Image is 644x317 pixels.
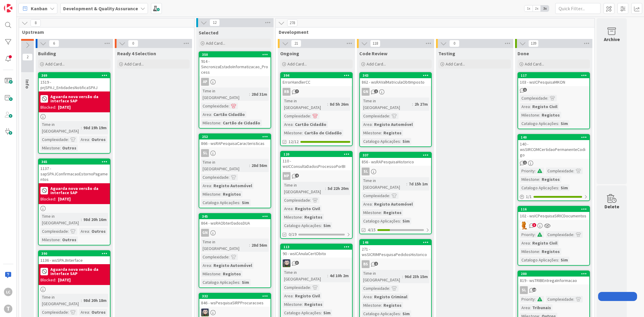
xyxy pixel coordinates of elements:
[360,88,431,96] div: GN
[41,251,110,256] div: 390
[374,89,378,93] span: 1
[212,111,246,118] div: Cartão Cidadão
[289,231,296,238] span: 0/19
[325,185,326,192] span: :
[281,88,352,96] div: RB
[199,78,271,86] div: AP
[363,73,431,78] div: 343
[362,130,381,136] div: Milestone
[221,120,262,126] div: Cartão de Cidadão
[283,130,302,136] div: Milestone
[201,254,229,260] div: Complexidade
[520,103,530,110] div: Area
[201,103,229,109] div: Complexidade
[520,168,535,174] div: Priority
[521,272,589,276] div: 280
[202,214,271,219] div: 345
[283,214,302,220] div: Milestone
[240,279,251,286] div: Sim
[199,293,271,299] div: 332
[531,103,559,110] div: Registo Civil
[518,73,589,78] div: 117
[201,279,239,286] div: Catalogo Aplicações
[559,257,569,263] div: Sim
[328,272,350,279] div: 4d 10h 2m
[220,191,221,197] span: :
[360,168,431,175] div: SL
[373,121,414,128] div: Registo Automóvel
[281,259,352,267] div: LS
[520,184,558,191] div: Catalogo Aplicações
[400,138,401,145] span: :
[283,269,327,282] div: Time in [GEOGRAPHIC_DATA]
[90,228,107,235] div: Outros
[201,199,239,206] div: Catalogo Aplicações
[39,251,110,256] div: 390
[518,222,589,229] div: RL
[520,222,528,229] img: RL
[58,196,71,202] div: [DATE]
[520,286,528,294] div: SL
[518,271,589,277] div: 280
[229,103,229,109] span: :
[530,240,531,246] span: :
[360,240,431,245] div: 146
[547,95,548,101] span: :
[201,262,211,269] div: Area
[283,121,293,128] div: Area
[220,120,221,126] span: :
[61,236,78,243] div: Outros
[40,196,56,202] div: Blocked:
[199,57,271,76] div: 914 - SincronizaEstadoInformatizacao_Process
[362,218,400,224] div: Catalogo Aplicações
[389,113,390,119] span: :
[523,161,527,165] span: 1
[412,101,413,107] span: :
[359,72,432,147] a: 343862 - wsRAValMatriculaObtImpostoGNTime in [GEOGRAPHIC_DATA]:2h 27mComplexidade:Area:Registo Au...
[295,174,299,178] span: 4
[362,138,400,145] div: Catalogo Aplicações
[518,140,589,159] div: 140 - wsSIRCOMCertidaoPermanenteCodigo
[363,240,431,245] div: 146
[535,231,536,238] span: :
[38,72,111,154] a: 3691519 - prjSPAJ_EntidadesNotificaSPAJAguarda nova versão da interface SAPBlocked:[DATE]Time in ...
[40,136,68,143] div: Complexidade
[327,272,328,279] span: :
[281,244,352,258] div: 11390 - wsICAnulaCertObito
[520,248,539,255] div: Milestone
[517,206,590,266] a: 116102 - wsICPesquisaSIRICDocumentosRLPriority:Complexidade:Area:Registo CivilMilestone:RegistosC...
[518,193,589,200] div: 1/1
[201,182,211,189] div: Area
[362,177,406,191] div: Time in [GEOGRAPHIC_DATA]
[201,271,220,277] div: Milestone
[295,89,299,93] span: 7
[211,182,212,189] span: :
[199,214,271,227] div: 345864 - wsRAObterDadosDUA
[4,4,12,12] img: Visit kanbanzone.com
[539,176,540,183] span: :
[535,168,536,174] span: :
[199,149,271,157] div: SL
[518,135,589,140] div: 140
[303,214,324,220] div: Registos
[81,216,82,223] span: :
[199,134,271,147] div: 252866 - wsRAPesquisaCaracteristicas
[360,73,431,86] div: 343862 - wsRAValMatriculaObtImposto
[39,78,110,91] div: 1519 - prjSPAJ_EntidadesNotificaSPAJ
[520,112,539,118] div: Milestone
[38,158,111,245] a: 3651137 - sapSPAJConfirmacaoEstornoPagamentosAguarda nova versão da interface SAPBlocked:[DATE]Ti...
[539,112,540,118] span: :
[201,78,209,86] div: AP
[520,176,539,183] div: Milestone
[201,88,249,101] div: Time in [GEOGRAPHIC_DATA]
[322,222,332,229] div: Sim
[60,145,61,151] span: :
[50,186,108,195] b: Aguarda nova versão da interface SAP
[281,152,352,170] div: 120110 - wsICConsultaDadosProcessoPorBI
[368,227,376,233] span: 4/15
[40,213,81,226] div: Time in [GEOGRAPHIC_DATA]
[229,254,229,260] span: :
[362,270,402,283] div: Time in [GEOGRAPHIC_DATA]
[293,205,293,212] span: :
[201,191,220,197] div: Milestone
